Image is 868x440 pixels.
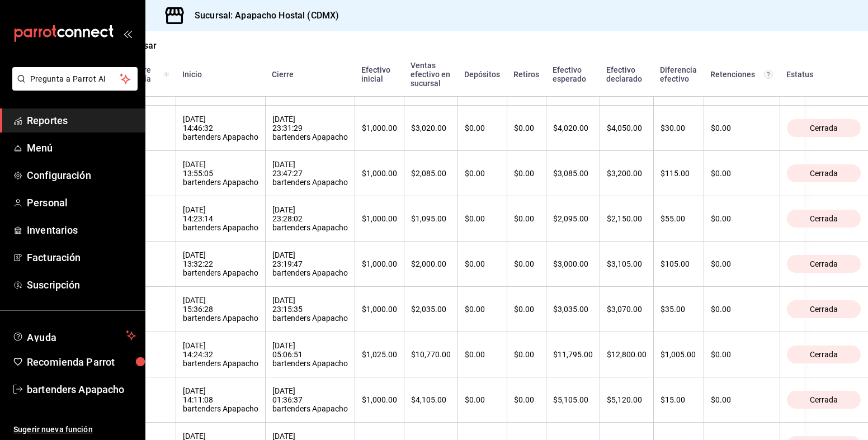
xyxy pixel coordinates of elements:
[362,169,397,178] div: $1,000.00
[411,124,451,133] div: $3,020.00
[183,386,258,413] div: [DATE] 14:11:08 bartenders Apapacho
[183,115,258,141] div: [DATE] 14:46:32 bartenders Apapacho
[711,350,773,359] div: $0.00
[123,29,132,38] button: open_drawer_menu
[661,169,697,178] div: $115.00
[183,205,258,232] div: [DATE] 14:23:14 bartenders Apapacho
[465,214,500,223] div: $0.00
[464,70,500,79] div: Depósitos
[164,70,169,79] svg: El número de cierre de día es consecutivo y consolida todos los cortes de caja previos en un únic...
[183,250,258,277] div: [DATE] 13:32:22 bartenders Apapacho
[27,195,136,210] span: Personal
[130,169,169,178] div: -
[27,113,136,128] span: Reportes
[272,115,348,141] div: [DATE] 23:31:29 bartenders Apapacho
[130,395,169,404] div: -
[272,205,348,232] div: [DATE] 23:28:02 bartenders Apapacho
[27,223,136,238] span: Inventarios
[805,395,842,404] span: Cerrada
[411,169,451,178] div: $2,085.00
[27,354,136,370] span: Recomienda Parrot
[130,350,169,359] div: -
[130,214,169,223] div: -
[514,124,539,133] div: $0.00
[465,259,500,268] div: $0.00
[553,350,593,359] div: $11,795.00
[514,305,539,314] div: $0.00
[711,395,773,404] div: $0.00
[711,124,773,133] div: $0.00
[553,259,593,268] div: $3,000.00
[27,277,136,292] span: Suscripción
[30,73,120,85] span: Pregunta a Parrot AI
[607,305,647,314] div: $3,070.00
[465,305,500,314] div: $0.00
[607,124,647,133] div: $4,050.00
[362,259,397,268] div: $1,000.00
[183,341,258,368] div: [DATE] 14:24:32 bartenders Apapacho
[606,65,647,83] div: Efectivo declarado
[27,168,136,183] span: Configuración
[553,169,593,178] div: $3,085.00
[514,350,539,359] div: $0.00
[183,296,258,323] div: [DATE] 15:36:28 bartenders Apapacho
[8,81,138,93] a: Pregunta a Parrot AI
[805,350,842,359] span: Cerrada
[661,214,697,223] div: $55.00
[465,395,500,404] div: $0.00
[361,65,397,83] div: Efectivo inicial
[553,214,593,223] div: $2,095.00
[411,259,451,268] div: $2,000.00
[661,305,697,314] div: $35.00
[607,214,647,223] div: $2,150.00
[514,214,539,223] div: $0.00
[805,259,842,268] span: Cerrada
[607,395,647,404] div: $5,120.00
[182,70,258,79] div: Inicio
[272,296,348,323] div: [DATE] 23:15:35 bartenders Apapacho
[805,169,842,178] span: Cerrada
[130,305,169,314] div: -
[130,259,169,268] div: -
[411,350,451,359] div: $10,770.00
[362,124,397,133] div: $1,000.00
[272,160,348,187] div: [DATE] 23:47:27 bartenders Apapacho
[411,395,451,404] div: $4,105.00
[362,214,397,223] div: $1,000.00
[711,259,773,268] div: $0.00
[513,70,539,79] div: Retiros
[465,350,500,359] div: $0.00
[514,169,539,178] div: $0.00
[805,305,842,314] span: Cerrada
[13,424,136,436] span: Sugerir nueva función
[12,67,138,91] button: Pregunta a Parrot AI
[711,305,773,314] div: $0.00
[553,395,593,404] div: $5,105.00
[27,140,136,155] span: Menú
[805,124,842,133] span: Cerrada
[411,214,451,223] div: $1,095.00
[27,382,136,397] span: bartenders Apapacho
[362,305,397,314] div: $1,000.00
[607,169,647,178] div: $3,200.00
[130,124,169,133] div: -
[362,350,397,359] div: $1,025.00
[711,214,773,223] div: $0.00
[129,65,169,83] div: Cierre de día
[514,395,539,404] div: $0.00
[27,329,121,342] span: Ayuda
[661,124,697,133] div: $30.00
[661,395,697,404] div: $15.00
[465,169,500,178] div: $0.00
[514,259,539,268] div: $0.00
[553,124,593,133] div: $4,020.00
[186,9,339,22] h3: Sucursal: Apapacho Hostal (CDMX)
[711,169,773,178] div: $0.00
[710,70,773,79] div: Retenciones
[661,350,697,359] div: $1,005.00
[553,305,593,314] div: $3,035.00
[272,70,348,79] div: Cierre
[661,259,697,268] div: $105.00
[660,65,697,83] div: Diferencia efectivo
[607,259,647,268] div: $3,105.00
